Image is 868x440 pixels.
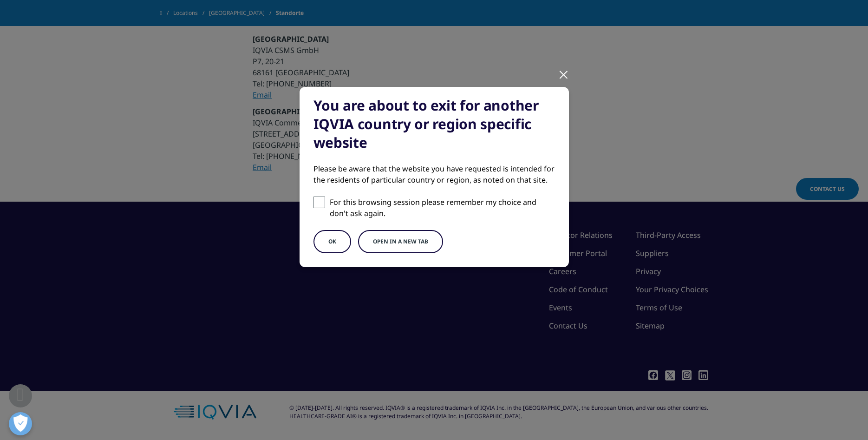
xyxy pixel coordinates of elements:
[313,96,555,152] div: You are about to exit for another IQVIA country or region specific website
[9,412,32,435] button: Präferenzen öffnen
[313,230,351,253] button: OK
[330,197,555,219] p: For this browsing session please remember my choice and don't ask again.
[358,230,443,253] button: Open in a new tab
[313,163,555,185] div: Please be aware that the website you have requested is intended for the residents of particular c...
